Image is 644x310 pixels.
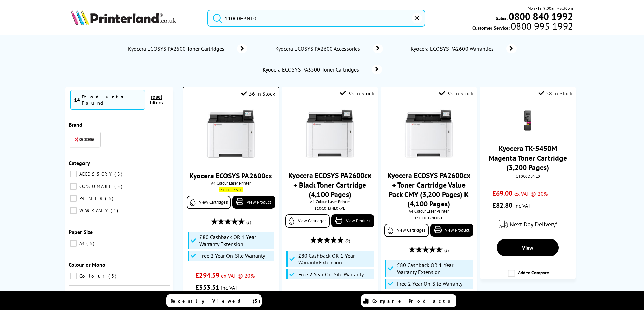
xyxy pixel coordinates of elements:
[492,189,512,198] span: £69.00
[430,224,473,237] a: View Product
[288,171,371,199] a: Kyocera ECOSYS PA2600cx + Black Toner Cartridge (4,100 Pages)
[287,206,373,211] div: 110C0H3NL0KVL
[305,109,355,159] img: kyocera-pa2600cx-front-main-small.jpg
[219,187,243,192] mark: 110C0H3NL0
[105,195,115,201] span: 3
[78,195,104,201] span: PRINTER
[246,216,251,229] span: (2)
[262,66,361,73] span: Kyocera ECOSYS PA3500 Toner Cartridges
[69,229,93,235] span: Paper Size
[492,201,512,210] span: £82.80
[71,10,199,26] a: Printerland Logo
[114,183,124,189] span: 5
[508,13,573,20] a: 0800 840 1992
[195,283,219,292] span: £353.51
[285,214,330,228] a: View Cartridges
[397,262,471,275] span: £80 Cashback OR 1 Year Warranty Extension
[510,23,573,29] span: 0800 995 1992
[127,45,227,52] span: Kyocera ECOSYS PA2600 Toner Cartridges
[114,171,124,177] span: 5
[514,202,531,209] span: inc VAT
[345,234,350,247] span: (2)
[232,196,275,209] a: View Product
[70,207,77,214] input: WARRANTY 1
[74,96,80,103] span: 14
[199,252,265,259] span: Free 2 Year On-Site Warranty
[522,244,533,251] span: View
[195,271,219,280] span: £294.59
[145,94,168,106] button: reset filters
[78,171,114,177] span: ACCESSORY
[189,171,272,180] a: Kyocera ECOSYS PA2600cx
[70,273,77,279] input: Colour 3
[262,65,382,74] a: Kyocera ECOSYS PA3500 Toner Cartridges
[510,220,558,228] span: Next Day Delivery*
[241,90,275,97] div: 36 In Stock
[78,240,86,246] span: A4
[320,291,353,298] span: ex VAT @ 20%
[340,90,374,97] div: 35 In Stock
[74,137,95,142] img: Kyocera
[221,272,255,279] span: ex VAT @ 20%
[444,244,449,257] span: (2)
[127,44,247,53] a: Kyocera ECOSYS PA2600 Toner Cartridges
[86,240,96,246] span: 3
[294,289,318,298] span: £329.20
[70,171,77,177] input: ACCESSORY 5
[497,239,559,256] a: View
[108,273,118,279] span: 3
[199,234,272,247] span: £80 Cashback OR 1 Year Warranty Extension
[403,109,454,159] img: kyocera-pa2600cx-front-main-small.jpg
[397,280,462,287] span: Free 2 Year On-Site Warranty
[387,171,470,208] a: Kyocera ECOSYS PA2600cx + Toner Cartridge Value Pack CMY (3,200 Pages) K (4,100 Pages)
[508,270,549,282] label: Add to Compare
[538,90,572,97] div: 58 In Stock
[78,207,110,214] span: WARRANTY
[361,294,456,307] a: Compare Products
[372,298,454,304] span: Compare Products
[206,109,256,160] img: kyocera-pa2600cx-front-main-small.jpg
[472,23,573,31] span: Customer Service:
[410,44,517,53] a: Kyocera ECOSYS PA2600 Warranties
[384,224,429,237] a: View Cartridges
[298,252,372,266] span: £80 Cashback OR 1 Year Warranty Extension
[509,10,573,23] b: 0800 840 1992
[439,90,473,97] div: 35 In Stock
[69,160,90,166] span: Category
[483,215,572,234] div: modal_delivery
[78,273,108,279] span: Colour
[70,240,77,247] input: A4 3
[166,294,262,307] a: Recently Viewed (5)
[71,10,176,25] img: Printerland Logo
[275,45,363,52] span: Kyocera ECOSYS PA2600 Accessories
[70,183,77,190] input: CONSUMABLE 5
[221,284,238,291] span: inc VAT
[384,208,473,214] span: A4 Colour Laser Printer
[528,5,573,11] span: Mon - Fri 9:00am - 5:30pm
[410,45,496,52] span: Kyocera ECOSYS PA2600 Warranties
[275,44,383,53] a: Kyocera ECOSYS PA2600 Accessories
[69,121,82,128] span: Brand
[78,183,114,189] span: CONSUMABLE
[111,207,120,214] span: 1
[285,199,374,204] span: A4 Colour Laser Printer
[207,10,425,27] input: Search pr
[70,195,77,202] input: PRINTER 3
[485,174,571,179] div: 1T0C0DBNL0
[69,261,105,268] span: Colour or Mono
[331,214,374,227] a: View Product
[496,15,508,21] span: Sales:
[514,190,548,197] span: ex VAT @ 20%
[298,271,364,278] span: Free 2 Year On-Site Warranty
[187,180,275,186] span: A4 Colour Laser Printer
[516,109,540,132] img: kyocera-tk-5450m-magenta-small.png
[386,215,472,220] div: 110C0H3NL0VL
[82,94,141,106] div: Products Found
[187,196,231,209] a: View Cartridges
[171,298,261,304] span: Recently Viewed (5)
[488,144,567,172] a: Kyocera TK-5450M Magenta Toner Cartridge (3,200 Pages)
